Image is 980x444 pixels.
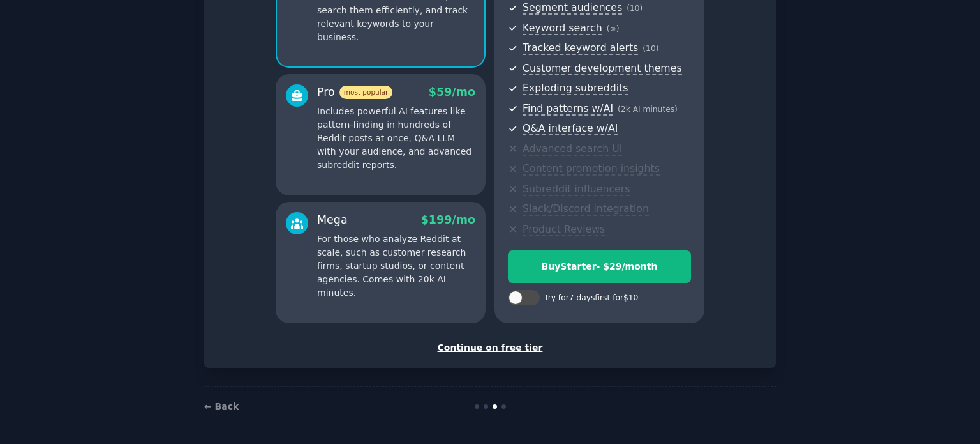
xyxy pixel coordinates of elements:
span: Product Reviews [523,223,605,236]
p: Includes powerful AI features like pattern-finding in hundreds of Reddit posts at once, Q&A LLM w... [317,105,475,172]
span: Find patterns w/AI [523,102,613,116]
div: Mega [317,212,348,228]
a: ← Back [204,401,239,411]
span: ( 10 ) [627,4,642,13]
span: Segment audiences [523,1,622,15]
span: Exploding subreddits [523,82,628,95]
span: $ 59 /mo [429,86,475,98]
span: Content promotion insights [523,162,660,176]
span: most popular [339,86,393,99]
span: Tracked keyword alerts [523,42,638,55]
span: Slack/Discord integration [523,203,649,216]
span: $ 199 /mo [421,213,475,226]
p: For those who analyze Reddit at scale, such as customer research firms, startup studios, or conte... [317,233,475,300]
button: BuyStarter- $29/month [508,250,691,283]
span: Subreddit influencers [523,183,630,196]
span: ( ∞ ) [607,24,620,33]
span: Customer development themes [523,62,682,75]
span: ( 10 ) [642,44,658,53]
div: Continue on free tier [218,341,762,355]
span: Q&A interface w/AI [523,122,618,135]
span: ( 2k AI minutes ) [618,105,678,114]
div: Try for 7 days first for $10 [544,293,638,304]
div: Buy Starter - $ 29 /month [509,260,690,273]
div: Pro [317,84,392,100]
span: Keyword search [523,22,602,35]
span: Advanced search UI [523,142,622,156]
